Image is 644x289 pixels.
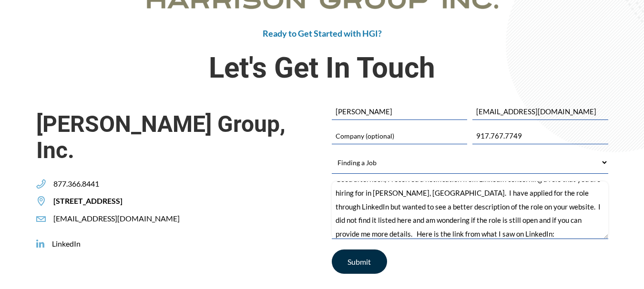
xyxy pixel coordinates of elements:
[263,28,382,39] span: Ready to Get Started with HGI?
[36,214,180,224] a: [EMAIL_ADDRESS][DOMAIN_NAME]
[472,128,608,144] input: Phone (optional)
[46,214,180,224] span: [EMAIL_ADDRESS][DOMAIN_NAME]
[36,239,81,249] a: LinkedIn
[44,239,81,249] span: LinkedIn
[46,179,99,189] span: 877.366.8441
[36,196,123,206] a: [STREET_ADDRESS]
[36,48,608,88] span: Let's Get In Touch
[332,103,467,120] input: Name
[36,179,99,189] a: 877.366.8441
[472,103,608,120] input: Email
[46,196,123,206] span: [STREET_ADDRESS]
[36,111,313,163] span: [PERSON_NAME] Group, Inc.
[332,249,387,274] input: Submit
[332,128,467,144] input: Company (optional)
